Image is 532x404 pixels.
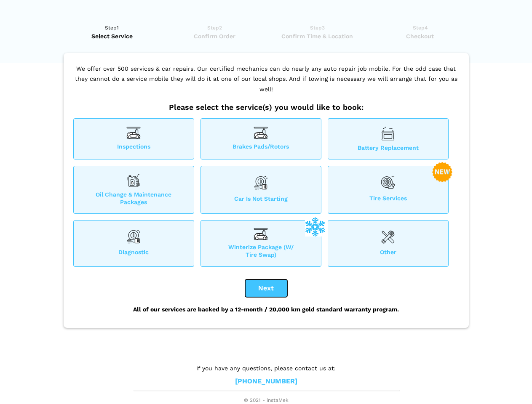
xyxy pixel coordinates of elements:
[432,162,452,182] img: new-badge-2-48.png
[134,397,399,404] span: © 2021 - instaMek
[166,24,263,40] a: Step2
[134,364,399,373] p: If you have any questions, please contact us at:
[71,64,461,103] p: We offer over 500 services & car repairs. Our certified mechanics can do nearly any auto repair j...
[269,24,366,40] a: Step3
[64,24,161,40] a: Step1
[328,194,448,206] span: Tire Services
[201,143,321,151] span: Brakes Pads/Rotors
[201,195,321,206] span: Car is not starting
[201,243,321,258] span: Winterize Package (W/ Tire Swap)
[74,191,194,206] span: Oil Change & Maintenance Packages
[74,143,194,151] span: Inspections
[74,248,194,258] span: Diagnostic
[328,248,448,258] span: Other
[71,103,461,112] h2: Please select the service(s) you would like to book:
[269,32,366,40] span: Confirm Time & Location
[372,24,469,40] a: Step4
[235,377,297,386] a: [PHONE_NUMBER]
[71,297,461,322] div: All of our services are backed by a 12-month / 20,000 km gold standard warranty program.
[328,144,448,151] span: Battery Replacement
[372,32,469,40] span: Checkout
[64,32,161,40] span: Select Service
[245,279,287,297] button: Next
[305,216,325,237] img: winterize-icon_1.png
[166,32,263,40] span: Confirm Order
